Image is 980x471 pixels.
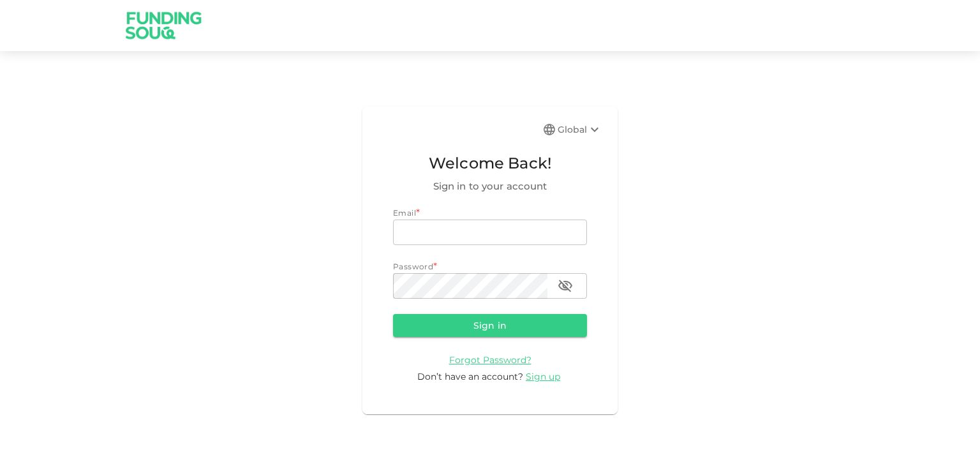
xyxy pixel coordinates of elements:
[449,354,531,366] span: Forgot Password?
[393,208,416,218] span: Email
[393,179,587,194] span: Sign in to your account
[393,273,547,299] input: password
[449,354,531,366] a: Forgot Password?
[393,151,587,176] span: Welcome Back!
[393,314,587,337] button: Sign in
[393,262,433,271] span: Password
[558,122,602,137] div: Global
[417,371,523,382] span: Don’t have an account?
[526,371,560,382] span: Sign up
[393,220,587,245] input: email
